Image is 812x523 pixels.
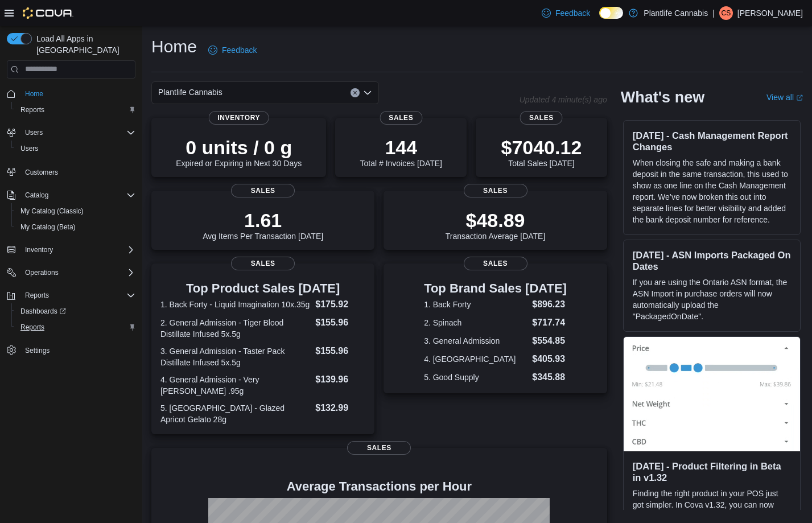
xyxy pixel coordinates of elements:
[25,128,43,137] span: Users
[204,39,261,61] a: Feedback
[11,319,140,335] button: Reports
[537,2,595,24] a: Feedback
[633,130,791,153] h3: [DATE] - Cash Management Report Changes
[160,374,311,397] dt: 4. General Admission - Very [PERSON_NAME] .95g
[16,103,49,117] a: Reports
[11,303,140,319] a: Dashboards
[532,316,567,330] dd: $717.74
[7,81,135,388] nav: Complex example
[16,103,135,117] span: Reports
[203,209,323,232] p: 1.61
[203,209,323,241] div: Avg Items Per Transaction [DATE]
[160,299,311,310] dt: 1. Back Forty - Liquid Imagination 10x.35g
[360,136,442,159] p: 144
[633,277,791,322] p: If you are using the Ontario ASN format, the ASN Import in purchase orders will now automatically...
[16,142,135,155] span: Users
[446,209,546,232] p: $48.89
[2,125,140,141] button: Users
[2,287,140,303] button: Reports
[644,6,708,20] p: Plantlife Cannabis
[2,85,140,102] button: Home
[20,87,48,101] a: Home
[464,257,527,270] span: Sales
[520,95,607,104] p: Updated 4 minute(s) ago
[151,35,197,58] h1: Home
[160,282,365,295] h3: Top Product Sales [DATE]
[360,136,442,168] div: Total # Invoices [DATE]
[532,370,567,384] dd: $345.88
[719,6,733,20] div: Charlotte Soukeroff
[20,207,84,216] span: My Catalog (Classic)
[532,352,567,366] dd: $405.93
[363,88,372,97] button: Open list of options
[20,144,38,153] span: Users
[20,344,54,357] a: Settings
[16,320,135,334] span: Reports
[315,344,365,358] dd: $155.96
[20,289,53,302] button: Reports
[351,88,360,97] button: Clear input
[532,334,567,348] dd: $554.85
[555,7,590,19] span: Feedback
[25,291,49,300] span: Reports
[20,323,44,332] span: Reports
[2,163,140,180] button: Customers
[315,373,365,386] dd: $139.96
[424,299,527,310] dt: 1. Back Forty
[25,168,58,177] span: Customers
[2,187,140,203] button: Catalog
[424,353,527,365] dt: 4. [GEOGRAPHIC_DATA]
[176,136,302,159] p: 0 units / 0 g
[633,157,791,225] p: When closing the safe and making a bank deposit in the same transaction, this used to show as one...
[11,219,140,235] button: My Catalog (Beta)
[2,265,140,281] button: Operations
[11,102,140,118] button: Reports
[20,105,44,114] span: Reports
[20,266,135,279] span: Operations
[160,317,311,340] dt: 2. General Admission - Tiger Blood Distillate Infused 5x.5g
[11,203,140,219] button: My Catalog (Classic)
[380,111,422,125] span: Sales
[20,126,47,139] button: Users
[208,111,269,125] span: Inventory
[424,317,527,328] dt: 2. Spinach
[532,298,567,311] dd: $896.23
[160,402,311,425] dt: 5. [GEOGRAPHIC_DATA] - Glazed Apricot Gelato 28g
[20,188,53,202] button: Catalog
[20,289,135,302] span: Reports
[20,164,135,179] span: Customers
[16,220,80,234] a: My Catalog (Beta)
[315,316,365,330] dd: $155.96
[20,87,135,101] span: Home
[231,257,295,270] span: Sales
[20,126,135,139] span: Users
[160,480,598,493] h4: Average Transactions per Hour
[20,188,135,202] span: Catalog
[796,94,803,101] svg: External link
[712,6,715,20] p: |
[766,93,803,102] a: View allExternal link
[20,307,66,316] span: Dashboards
[20,243,135,257] span: Inventory
[16,220,135,234] span: My Catalog (Beta)
[16,204,135,218] span: My Catalog (Classic)
[599,7,623,19] input: Dark Mode
[501,136,582,159] p: $7040.12
[633,249,791,272] h3: [DATE] - ASN Imports Packaged On Dates
[501,136,582,168] div: Total Sales [DATE]
[16,204,88,218] a: My Catalog (Classic)
[25,89,43,98] span: Home
[315,298,365,311] dd: $175.92
[16,304,71,318] a: Dashboards
[2,242,140,258] button: Inventory
[2,342,140,359] button: Settings
[16,304,135,318] span: Dashboards
[633,460,791,483] h3: [DATE] - Product Filtering in Beta in v1.32
[23,7,73,19] img: Cova
[20,243,57,257] button: Inventory
[158,85,222,99] span: Plantlife Cannabis
[176,136,302,168] div: Expired or Expiring in Next 30 Days
[11,141,140,157] button: Users
[231,184,295,197] span: Sales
